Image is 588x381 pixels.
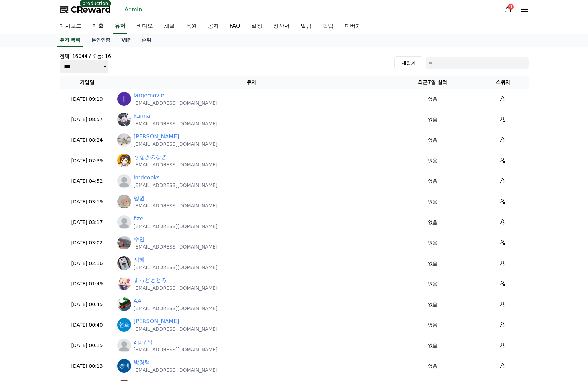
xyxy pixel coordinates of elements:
p: [EMAIL_ADDRESS][DOMAIN_NAME] [134,202,218,209]
a: CReward [60,4,111,15]
a: 비디오 [131,19,158,34]
a: 채널 [158,19,180,34]
p: [DATE] 09:19 [62,96,112,103]
p: [DATE] 00:40 [62,321,112,329]
p: [EMAIL_ADDRESS][DOMAIN_NAME] [134,161,218,168]
p: [EMAIL_ADDRESS][DOMAIN_NAME] [134,346,218,353]
p: [DATE] 03:19 [62,198,112,205]
p: 없음 [391,116,475,123]
p: 없음 [391,260,475,267]
img: http://k.kakaocdn.net/dn/1BCyj/btsPAWG48Tn/lBwIl3acVVBZCi5IB8Q9E0/img_640x640.jpg [117,256,131,270]
p: 없음 [391,342,475,349]
span: Messages [57,228,77,233]
img: https://lh3.googleusercontent.com/a/ACg8ocKK4wLYndHZnO1dA9GcmTBECq7XZXTb7kggeyK6qRy4O963Y1s7mg=s96-c [117,297,131,311]
th: 스위치 [477,76,529,89]
span: Settings [101,227,118,233]
img: https://lh3.googleusercontent.com/a/ACg8ocJqSttasVw4mXFlcRN0i4ZaMn_HWsmgzzZ7Hx6NZNXDoyK58A=s96-c [117,318,131,332]
a: 대시보드 [54,19,87,34]
a: VIP [116,34,136,47]
span: CReward [71,4,111,15]
p: [EMAIL_ADDRESS][DOMAIN_NAME] [134,284,218,291]
th: 가입일 [60,76,115,89]
span: Home [17,227,29,233]
a: 지혜 [134,256,145,264]
a: 펭귄 [134,194,145,202]
a: fize [134,215,143,223]
a: 공지 [202,19,224,34]
img: https://lh3.googleusercontent.com/a/ACg8ocLck8VmsmcllMdGk_oQr2wvRyxmMjh5okSP9jWv2jHgZGIMOs8=s96-c [117,277,131,291]
p: 없음 [391,219,475,226]
p: [EMAIL_ADDRESS][DOMAIN_NAME] [134,326,218,332]
p: 없음 [391,239,475,246]
a: Home [2,217,45,234]
button: 재집계 [394,56,423,69]
a: まっどととろ [134,276,167,284]
p: [DATE] 07:39 [62,157,112,164]
a: 설정 [246,19,268,34]
a: Imdcooks [134,174,160,182]
p: [EMAIL_ADDRESS][DOMAIN_NAME] [134,141,218,148]
a: 알림 [295,19,317,34]
div: 9 [508,4,514,10]
a: 팝업 [317,19,339,34]
a: うなぎのなぎ [134,153,167,161]
p: [DATE] 00:45 [62,301,112,308]
p: 없음 [391,178,475,185]
img: https://cdn.creward.net/profile/user/YY08Aug 14, 2025085914_cc0fd93e1d514f0dc619ddfa234a645f11728... [117,113,131,126]
a: FAQ [224,19,246,34]
a: 유저 목록 [57,34,83,47]
p: 없음 [391,157,475,164]
a: [PERSON_NAME] [134,317,179,326]
a: [PERSON_NAME] [134,132,179,141]
img: https://lh3.googleusercontent.com/a/ACg8ocLgcnZnEmWUjBxIIDcgKr5pPtOnIPPgU5tgoIT34nNAcunR1a8=s96-c [117,154,131,167]
p: [EMAIL_ADDRESS][DOMAIN_NAME] [134,367,218,373]
a: 매출 [87,19,109,34]
a: 디버거 [339,19,367,34]
p: [EMAIL_ADDRESS][DOMAIN_NAME] [134,223,218,230]
img: https://lh3.googleusercontent.com/a/ACg8ocI6hnIu9Gj2FvOk9Fy6W6CP2kowkaTEzWLsU41ThZB_pxEUnw=s96-c [117,92,131,106]
p: [EMAIL_ADDRESS][DOMAIN_NAME] [134,120,218,127]
p: [EMAIL_ADDRESS][DOMAIN_NAME] [134,305,218,312]
p: 없음 [391,321,475,329]
a: largemovie [134,91,165,100]
p: [EMAIL_ADDRESS][DOMAIN_NAME] [134,182,218,189]
img: http://k.kakaocdn.net/dn/KtoDU/btsNaMGHBRs/UX8ZfFjWraGC3wlNkBbuCK/img_640x640.jpg [117,195,131,208]
p: 없음 [391,301,475,308]
a: 유저 [113,19,127,34]
img: http://k.kakaocdn.net/dn/g9OWx/btsOp8PfxEf/7qPP5tTmMyxVUA9fUE6QeK/img_640x640.jpg [117,236,131,250]
img: profile_blank.webp [117,339,131,352]
a: 본인인증 [86,34,116,47]
a: Settings [88,217,132,234]
h4: 전체: 16044 / 오늘: 16 [60,53,111,60]
p: 없음 [391,198,475,205]
p: [DATE] 03:17 [62,219,112,226]
a: 정산서 [268,19,295,34]
a: 순위 [136,34,157,47]
img: https://lh3.googleusercontent.com/a/ACg8ocLzl3UyQvhIytZg9q3gHIhDFO8mlEX7mbeAaPIObPA5yzV6lQ=s96-c [117,359,131,373]
p: 없음 [391,96,475,103]
th: 최근7일 실적 [388,76,477,89]
p: [DATE] 04:52 [62,178,112,185]
p: [EMAIL_ADDRESS][DOMAIN_NAME] [134,100,218,106]
a: 음원 [180,19,202,34]
p: [EMAIL_ADDRESS][DOMAIN_NAME] [134,264,218,271]
p: [DATE] 02:16 [62,260,112,267]
img: https://lh3.googleusercontent.com/a/ACg8ocJSdRduOdO1IPA3BXLyJhBGeAq2Fza2upolTbSUJ_Od-yz9ykumrg=s96-c [117,133,131,147]
p: [EMAIL_ADDRESS][DOMAIN_NAME] [134,243,218,250]
a: Admin [122,4,145,15]
a: kanna [134,112,151,120]
p: 없음 [391,280,475,288]
th: 유저 [115,76,388,89]
p: [DATE] 01:49 [62,280,112,288]
p: [DATE] 00:15 [62,342,112,349]
p: [DATE] 08:57 [62,116,112,123]
img: profile_blank.webp [117,174,131,188]
p: 없음 [391,137,475,144]
a: Messages [45,217,88,234]
a: AA [134,297,141,305]
p: [DATE] 03:02 [62,239,112,246]
a: 방경택 [134,358,150,367]
p: [DATE] 08:24 [62,137,112,144]
p: 없음 [391,363,475,370]
p: [DATE] 00:13 [62,363,112,370]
